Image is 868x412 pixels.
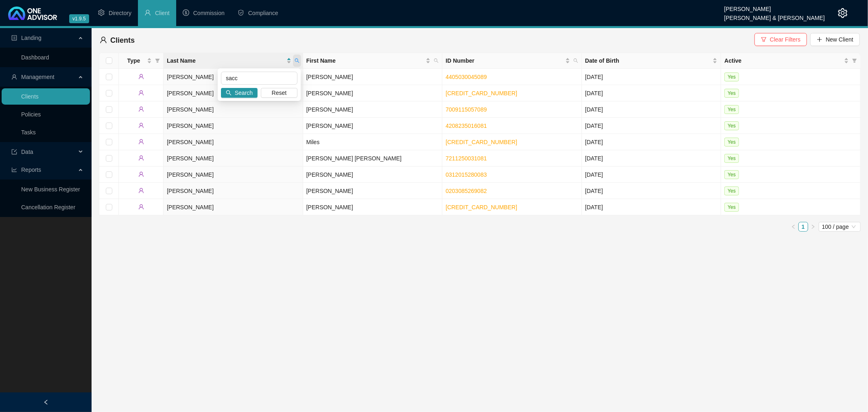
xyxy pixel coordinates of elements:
[138,106,144,112] span: user
[21,149,33,155] span: Data
[724,170,739,179] span: Yes
[21,35,42,41] span: Landing
[164,134,303,150] td: [PERSON_NAME]
[724,121,739,130] span: Yes
[851,55,859,67] span: filter
[789,222,798,232] button: left
[724,154,739,163] span: Yes
[585,56,711,65] span: Date of Birth
[272,88,287,97] span: Reset
[446,171,487,178] a: 0312015280083
[446,106,487,113] a: 7009115057089
[138,74,144,79] span: user
[582,85,722,101] td: [DATE]
[164,150,303,167] td: [PERSON_NAME]
[446,155,487,162] a: 7211250031081
[826,35,853,44] span: New Client
[446,188,487,194] a: 0203085269082
[724,138,739,147] span: Yes
[164,199,303,215] td: [PERSON_NAME]
[21,111,41,118] a: Policies
[303,53,443,69] th: First Name
[138,90,144,96] span: user
[446,90,517,96] a: [CREDIT_CARD_NUMBER]
[295,58,300,63] span: search
[582,134,722,150] td: [DATE]
[754,33,807,46] button: Clear Filters
[138,204,144,210] span: user
[761,37,767,42] span: filter
[582,150,722,167] td: [DATE]
[789,222,798,232] li: Previous Page
[770,35,800,44] span: Clear Filters
[808,222,818,232] li: Next Page
[109,10,131,16] span: Directory
[582,199,722,215] td: [DATE]
[582,118,722,134] td: [DATE]
[8,7,57,20] img: 2df55531c6924b55f21c4cf5d4484680-logo-light.svg
[811,224,816,229] span: right
[138,155,144,161] span: user
[810,33,860,46] button: New Client
[434,58,439,63] span: search
[238,9,244,16] span: safety
[164,183,303,199] td: [PERSON_NAME]
[573,58,578,63] span: search
[791,224,796,229] span: left
[119,53,164,69] th: Type
[11,167,17,173] span: line-chart
[822,222,857,231] span: 100 / page
[21,74,55,80] span: Management
[303,69,443,85] td: [PERSON_NAME]
[69,14,89,23] span: v1.9.5
[721,53,861,69] th: Active
[21,204,75,210] a: Cancellation Register
[248,10,278,16] span: Compliance
[293,55,301,67] span: search
[582,183,722,199] td: [DATE]
[799,222,808,231] a: 1
[11,74,17,80] span: user
[261,88,297,98] button: Reset
[303,150,443,167] td: [PERSON_NAME] [PERSON_NAME]
[442,53,582,69] th: ID Number
[446,123,487,129] a: 4208235016081
[21,93,39,100] a: Clients
[155,58,160,63] span: filter
[582,53,722,69] th: Date of Birth
[724,105,739,114] span: Yes
[303,134,443,150] td: Miles
[432,55,440,67] span: search
[852,58,857,63] span: filter
[164,69,303,85] td: [PERSON_NAME]
[164,167,303,183] td: [PERSON_NAME]
[446,74,487,80] a: 4405030045089
[221,88,258,98] button: Search
[122,56,145,65] span: Type
[798,222,808,232] li: 1
[98,9,105,16] span: setting
[303,118,443,134] td: [PERSON_NAME]
[235,88,253,97] span: Search
[164,101,303,118] td: [PERSON_NAME]
[138,139,144,145] span: user
[808,222,818,232] button: right
[138,123,144,128] span: user
[21,167,41,173] span: Reports
[446,56,564,65] span: ID Number
[164,118,303,134] td: [PERSON_NAME]
[21,54,49,61] a: Dashboard
[724,203,739,212] span: Yes
[167,56,285,65] span: Last Name
[582,101,722,118] td: [DATE]
[819,222,861,232] div: Page Size
[144,9,151,16] span: user
[303,101,443,118] td: [PERSON_NAME]
[221,72,297,85] input: Search Last Name
[138,188,144,193] span: user
[446,204,517,210] a: [CREDIT_CARD_NUMBER]
[306,56,424,65] span: First Name
[817,37,822,42] span: plus
[303,85,443,101] td: [PERSON_NAME]
[724,11,825,20] div: [PERSON_NAME] & [PERSON_NAME]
